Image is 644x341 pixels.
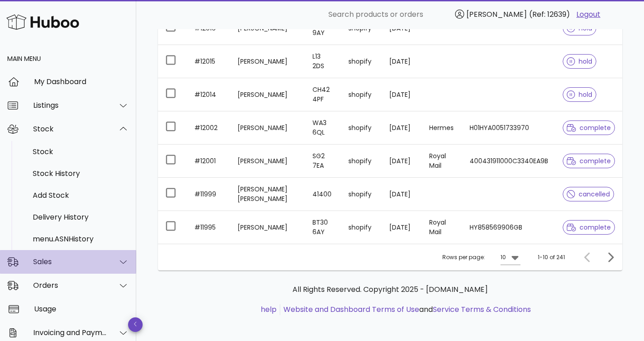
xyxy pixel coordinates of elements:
td: shopify [341,45,382,78]
td: shopify [341,111,382,145]
span: cancelled [567,191,610,197]
a: Website and Dashboard Terms of Use [283,304,419,315]
td: [PERSON_NAME] [230,145,305,178]
div: Delivery History [33,213,129,221]
td: [PERSON_NAME] [PERSON_NAME] [230,178,305,211]
div: Usage [34,305,129,313]
td: [PERSON_NAME] [230,78,305,111]
span: hold [567,25,592,31]
td: [PERSON_NAME] [230,111,305,145]
div: Rows per page: [442,244,520,271]
img: Huboo Logo [6,12,79,32]
td: WA3 6QL [305,111,341,145]
div: menu.ASNHistory [33,235,129,243]
a: Logout [576,9,600,20]
span: hold [567,58,592,65]
span: (Ref: 12639) [529,9,570,20]
span: [PERSON_NAME] [466,9,527,20]
div: 10Rows per page: [500,250,520,265]
span: complete [567,125,611,131]
div: 1-10 of 241 [538,253,565,261]
div: Listings [33,101,107,110]
div: Stock [33,147,129,156]
td: shopify [341,145,382,178]
a: help [261,304,277,315]
td: [PERSON_NAME] [230,45,305,78]
div: Sales [33,257,107,266]
div: Add Stock [33,191,129,200]
div: My Dashboard [34,77,129,86]
td: shopify [341,211,382,244]
td: #12002 [187,111,230,145]
div: Stock History [33,169,129,178]
div: Invoicing and Payments [33,328,107,337]
td: shopify [341,178,382,211]
td: L13 2DS [305,45,341,78]
td: BT30 6AY [305,211,341,244]
td: HY858569906GB [462,211,555,244]
td: Royal Mail [422,211,462,244]
span: complete [567,158,611,164]
p: All Rights Reserved. Copyright 2025 - [DOMAIN_NAME] [165,284,615,295]
button: Next page [602,249,619,266]
td: shopify [341,78,382,111]
td: #12015 [187,45,230,78]
td: [PERSON_NAME] [230,211,305,244]
td: #11995 [187,211,230,244]
div: Stock [33,125,107,133]
td: Royal Mail [422,145,462,178]
div: Orders [33,281,107,290]
td: 400431911000C3340EA9B [462,145,555,178]
td: #12001 [187,145,230,178]
td: SG2 7EA [305,145,341,178]
td: [DATE] [382,145,422,178]
a: Service Terms & Conditions [433,304,531,315]
td: H01HYA0051733970 [462,111,555,145]
td: [DATE] [382,45,422,78]
td: #12014 [187,78,230,111]
td: 41400 [305,178,341,211]
td: #11999 [187,178,230,211]
li: and [280,304,531,315]
td: Hermes [422,111,462,145]
td: [DATE] [382,178,422,211]
span: complete [567,224,611,231]
td: CH42 4PF [305,78,341,111]
td: [DATE] [382,211,422,244]
td: [DATE] [382,111,422,145]
span: hold [567,91,592,98]
div: 10 [500,253,506,261]
td: [DATE] [382,78,422,111]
